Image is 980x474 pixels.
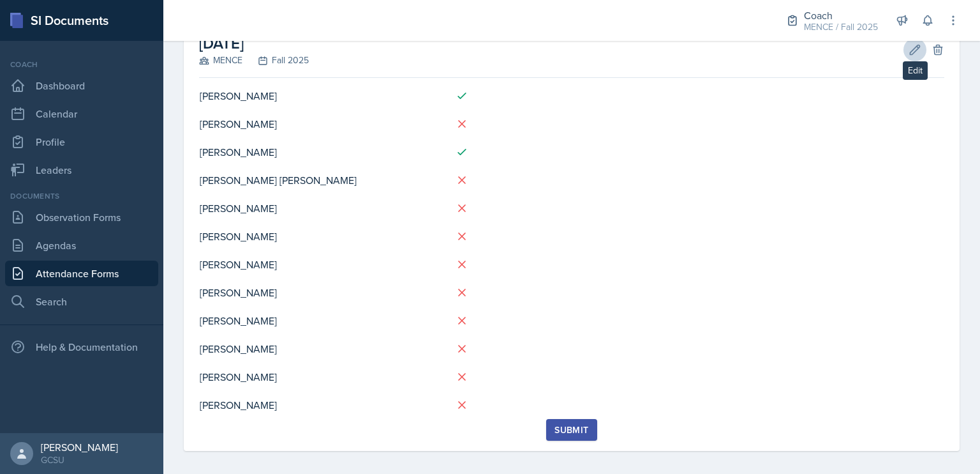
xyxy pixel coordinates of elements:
[199,82,445,110] td: [PERSON_NAME]
[5,190,158,202] div: Documents
[5,261,158,286] a: Attendance Forms
[199,138,445,166] td: [PERSON_NAME]
[199,110,445,138] td: [PERSON_NAME]
[5,233,158,258] a: Agendas
[199,250,445,279] td: [PERSON_NAME]
[804,8,878,23] div: Coach
[199,279,445,307] td: [PERSON_NAME]
[554,425,588,435] div: Submit
[41,454,118,466] div: GCSU
[5,334,158,360] div: Help & Documentation
[903,38,926,61] button: Edit
[546,419,597,441] button: Submit
[5,129,158,155] a: Profile
[5,101,158,126] a: Calendar
[5,73,158,98] a: Dashboard
[804,20,878,34] div: MENCE / Fall 2025
[5,59,158,70] div: Coach
[199,307,445,335] td: [PERSON_NAME]
[199,194,445,222] td: [PERSON_NAME]
[199,32,309,55] h2: [DATE]
[199,335,445,363] td: [PERSON_NAME]
[41,441,118,454] div: [PERSON_NAME]
[5,204,158,230] a: Observation Forms
[199,391,445,419] td: [PERSON_NAME]
[199,166,445,194] td: [PERSON_NAME] [PERSON_NAME]
[5,289,158,314] a: Search
[5,157,158,183] a: Leaders
[199,54,309,67] div: MENCE Fall 2025
[199,222,445,250] td: [PERSON_NAME]
[199,363,445,391] td: [PERSON_NAME]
